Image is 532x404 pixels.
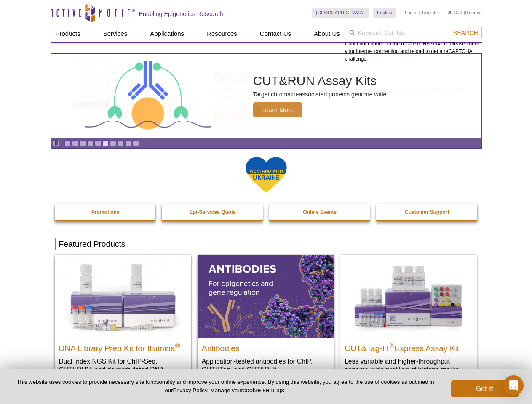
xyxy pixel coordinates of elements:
[405,10,416,16] a: Login
[145,26,189,42] a: Applications
[102,140,109,146] a: Go to slide 6
[202,340,330,353] h2: Antibodies
[162,204,264,220] a: Epi-Services Quote
[419,8,420,18] li: |
[198,255,334,382] a: All Antibodies Antibodies Application-tested antibodies for ChIP, CUT&Tag, and CUT&RUN.
[345,26,482,40] input: Keyword, Cat. No.
[72,140,78,146] a: Go to slide 2
[340,255,477,382] a: CUT&Tag-IT® Express Assay Kit CUT&Tag-IT®Express Assay Kit Less variable and higher-throughput ge...
[390,342,395,349] sup: ®
[125,140,131,146] a: Go to slide 9
[55,255,191,337] img: DNA Library Prep Kit for Illumina
[312,8,369,18] a: [GEOGRAPHIC_DATA]
[202,357,330,374] p: Application-tested antibodies for ChIP, CUT&Tag, and CUT&RUN.
[55,238,478,250] h2: Featured Products
[55,204,157,220] a: Promotions
[373,8,396,18] a: English
[64,140,71,146] a: Go to slide 1
[448,10,452,14] img: Your Cart
[53,140,59,146] a: Toggle autoplay
[243,386,284,393] button: cookie settings
[345,340,473,353] h2: CUT&Tag-IT Express Assay Kit
[87,140,94,146] a: Go to slide 4
[345,26,482,63] div: Could not connect to the reCAPTCHA service. Please check your internet connection and reload to g...
[255,26,296,42] a: Contact Us
[245,156,287,194] img: We Stand With Ukraine
[55,255,191,391] a: DNA Library Prep Kit for Illumina DNA Library Prep Kit for Illumina® Dual Index NGS Kit for ChIP-...
[198,255,334,337] img: All Antibodies
[118,140,124,146] a: Go to slide 8
[51,26,86,42] a: Products
[139,10,223,18] h2: Enabling Epigenetics Research
[451,29,480,37] button: Search
[91,209,120,215] strong: Promotions
[448,8,482,18] li: (0 items)
[95,140,101,146] a: Go to slide 5
[175,342,180,349] sup: ®
[269,204,371,220] a: Online Events
[59,357,187,383] p: Dual Index NGS Kit for ChIP-Seq, CUT&RUN, and ds methylated DNA assays.
[453,29,478,36] span: Search
[110,140,116,146] a: Go to slide 7
[13,378,437,394] p: This website uses cookies to provide necessary site functionality and improve your online experie...
[59,340,187,353] h2: DNA Library Prep Kit for Illumina
[173,387,207,393] a: Privacy Policy
[303,209,337,215] strong: Online Events
[376,204,478,220] a: Customer Support
[190,209,236,215] strong: Epi-Services Quote
[133,140,139,146] a: Go to slide 10
[405,209,449,215] strong: Customer Support
[202,26,242,42] a: Resources
[80,140,86,146] a: Go to slide 3
[309,26,345,42] a: About Us
[340,255,477,337] img: CUT&Tag-IT® Express Assay Kit
[451,380,519,397] button: Got it!
[345,357,473,374] p: Less variable and higher-throughput genome-wide profiling of histone marks​.
[448,10,462,16] a: Cart
[503,375,524,396] div: Open Intercom Messenger
[422,10,439,16] a: Register
[98,26,133,42] a: Services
